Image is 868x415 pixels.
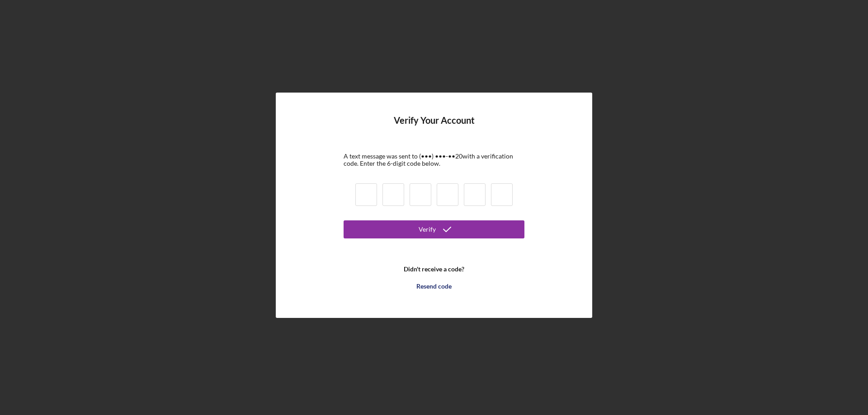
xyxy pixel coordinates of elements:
[416,277,452,295] div: Resend code
[419,220,436,238] div: Verify
[404,266,464,273] b: Didn't receive a code?
[344,277,524,295] button: Resend code
[394,115,475,139] h4: Verify Your Account
[344,220,524,238] button: Verify
[344,153,524,167] div: A text message was sent to (•••) •••-•• 20 with a verification code. Enter the 6-digit code below.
